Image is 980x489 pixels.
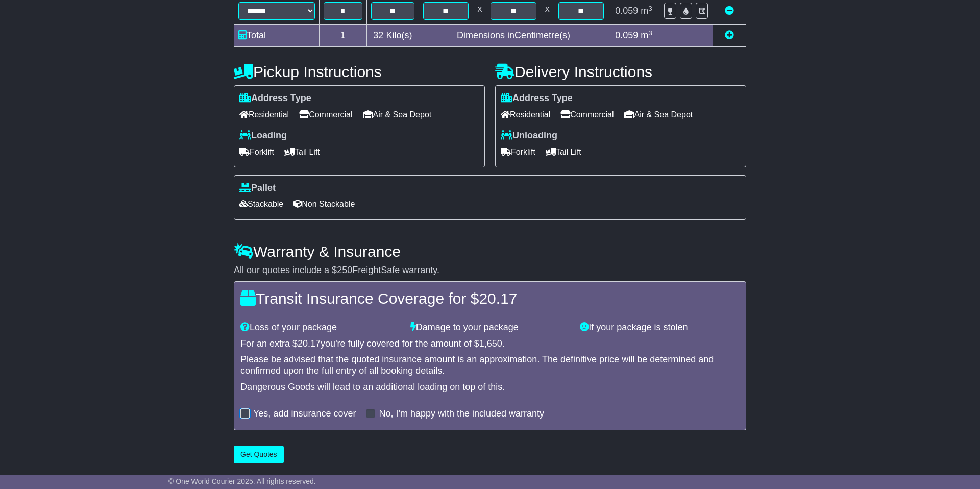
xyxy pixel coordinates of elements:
span: Non Stackable [293,196,355,212]
a: Add new item [725,30,734,40]
div: Please be advised that the quoted insurance amount is an approximation. The definitive price will... [240,354,740,376]
span: Air & Sea Depot [363,107,432,123]
label: Address Type [501,93,573,104]
h4: Delivery Instructions [495,63,746,80]
td: Kilo(s) [366,25,419,47]
h4: Pickup Instructions [234,63,485,80]
span: Tail Lift [546,144,581,160]
div: All our quotes include a $ FreightSafe warranty. [234,265,746,276]
h4: Warranty & Insurance [234,243,746,260]
div: For an extra $ you're fully covered for the amount of $ . [240,338,740,350]
span: Commercial [299,107,352,123]
span: Commercial [560,107,614,123]
span: 20.17 [479,290,517,307]
label: Pallet [239,183,276,194]
label: Unloading [501,130,557,141]
div: Damage to your package [405,322,575,333]
label: Yes, add insurance cover [253,408,356,420]
td: 1 [320,25,367,47]
span: m [641,30,652,40]
span: Air & Sea Depot [624,107,693,123]
span: Stackable [239,196,283,212]
div: Loss of your package [235,322,405,333]
button: Get Quotes [234,446,284,463]
span: 0.059 [615,6,638,16]
div: Dangerous Goods will lead to an additional loading on top of this. [240,382,740,393]
span: Forklift [239,144,274,160]
td: Dimensions in Centimetre(s) [419,25,608,47]
span: m [641,6,652,16]
label: Address Type [239,93,311,104]
label: No, I'm happy with the included warranty [379,408,544,420]
span: © One World Courier 2025. All rights reserved. [168,477,316,485]
sup: 3 [648,29,652,37]
h4: Transit Insurance Coverage for $ [240,290,740,307]
span: Residential [501,107,550,123]
span: Residential [239,107,289,123]
span: 32 [373,30,383,40]
span: Tail Lift [284,144,320,160]
span: Forklift [501,144,535,160]
span: 20.17 [298,338,321,349]
label: Loading [239,130,287,141]
td: Total [234,25,320,47]
div: If your package is stolen [575,322,745,333]
sup: 3 [648,5,652,12]
span: 1,650 [479,338,502,349]
span: 0.059 [615,30,638,40]
a: Remove this item [725,6,734,16]
span: 250 [337,265,352,275]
